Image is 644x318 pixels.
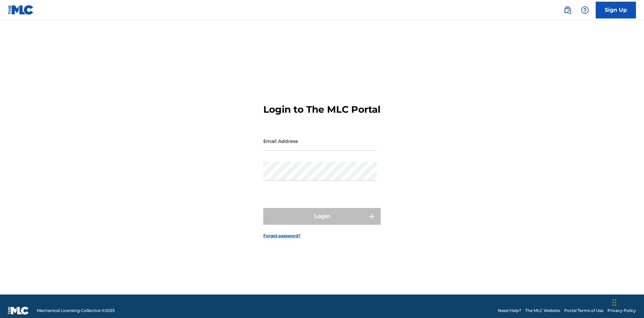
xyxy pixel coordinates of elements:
a: Forgot password? [263,233,301,239]
a: The MLC Website [525,308,560,314]
img: help [581,6,589,14]
iframe: Chat Widget [610,286,644,318]
a: Public Search [561,3,574,17]
img: logo [8,307,29,315]
div: Drag [612,293,616,313]
a: Sign Up [596,2,636,18]
a: Privacy Policy [607,308,636,314]
h3: Login to The MLC Portal [263,104,380,115]
a: Portal Terms of Use [564,308,603,314]
a: Need Help? [498,308,521,314]
div: Help [578,3,592,17]
img: search [563,6,572,14]
span: Mechanical Licensing Collective © 2025 [37,308,115,314]
img: MLC Logo [8,5,34,15]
